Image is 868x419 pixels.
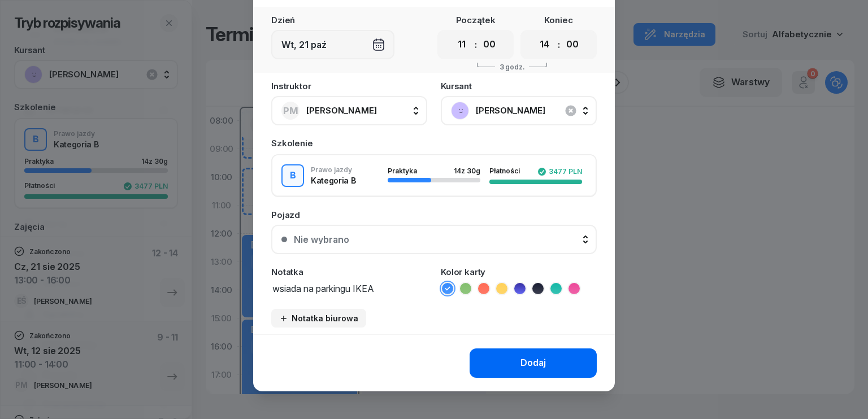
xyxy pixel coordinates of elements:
button: BPrawo jazdyKategoria BPraktyka14z 30gPłatności3477 PLN [272,155,596,196]
div: Notatka biurowa [279,313,358,323]
span: [PERSON_NAME] [306,105,377,116]
div: Płatności [489,167,527,176]
div: 14 z 30g [454,167,480,174]
div: Nie wybrano [294,235,349,244]
button: Nie wybrano [271,225,597,254]
div: Dodaj [520,356,546,370]
div: 3477 PLN [537,167,582,176]
button: PM[PERSON_NAME] [271,96,427,125]
span: PM [283,106,298,116]
button: Dodaj [470,348,597,378]
button: Notatka biurowa [271,309,366,328]
div: : [558,38,560,51]
div: : [475,38,477,51]
span: [PERSON_NAME] [476,103,587,118]
span: Praktyka [388,167,417,175]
